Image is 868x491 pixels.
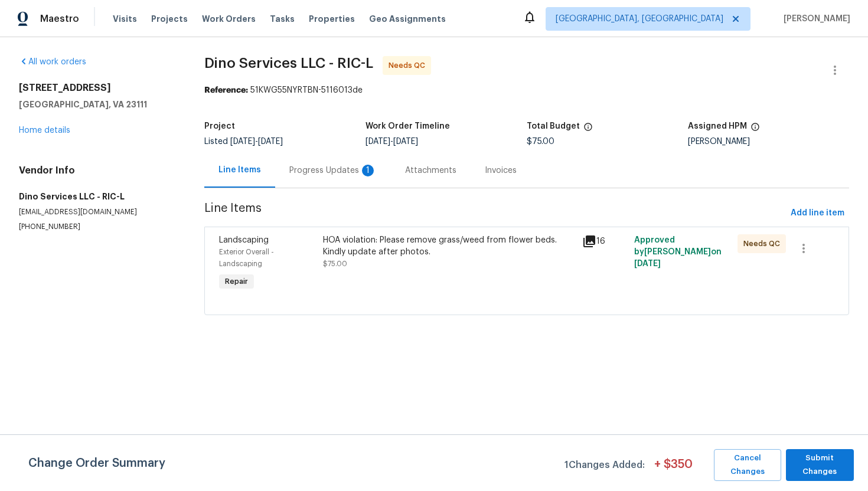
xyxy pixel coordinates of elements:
[743,238,785,250] span: Needs QC
[634,260,661,268] span: [DATE]
[19,58,86,66] a: All work orders
[218,164,261,176] div: Line Items
[779,13,850,25] span: [PERSON_NAME]
[230,138,283,146] span: -
[366,122,450,130] h5: Work Order Timeline
[786,202,849,224] button: Add line item
[393,138,418,146] span: [DATE]
[583,122,593,138] span: The total cost of line items that have been proposed by Opendoor. This sum includes line items th...
[527,122,580,130] h5: Total Budget
[19,99,176,110] h5: [GEOGRAPHIC_DATA], VA 23111
[204,122,235,130] h5: Project
[485,165,517,176] div: Invoices
[309,13,355,25] span: Properties
[323,260,347,267] span: $75.00
[582,234,627,248] div: 16
[113,13,137,25] span: Visits
[366,138,418,146] span: -
[204,202,786,224] span: Line Items
[204,86,248,94] b: Reference:
[750,122,760,138] span: The hpm assigned to this work order.
[151,13,188,25] span: Projects
[204,56,373,70] span: Dino Services LLC - RIC-L
[219,248,274,267] span: Exterior Overall - Landscaping
[258,138,283,146] span: [DATE]
[202,13,256,25] span: Work Orders
[791,206,844,221] span: Add line item
[405,165,456,176] div: Attachments
[19,222,176,232] p: [PHONE_NUMBER]
[19,82,176,94] h2: [STREET_ADDRESS]
[688,122,747,130] h5: Assigned HPM
[389,60,430,71] span: Needs QC
[688,138,849,146] div: [PERSON_NAME]
[527,138,554,146] span: $75.00
[19,165,176,176] h4: Vendor Info
[19,191,176,202] h5: Dino Services LLC - RIC-L
[556,13,723,25] span: [GEOGRAPHIC_DATA], [GEOGRAPHIC_DATA]
[366,138,390,146] span: [DATE]
[230,138,255,146] span: [DATE]
[40,13,79,25] span: Maestro
[362,165,374,176] div: 1
[220,276,253,287] span: Repair
[204,84,849,96] div: 51KWG55NYRTBN-5116013de
[219,236,269,244] span: Landscaping
[19,126,70,135] a: Home details
[19,207,176,217] p: [EMAIL_ADDRESS][DOMAIN_NAME]
[270,15,295,23] span: Tasks
[204,138,283,146] span: Listed
[369,13,446,25] span: Geo Assignments
[289,165,377,176] div: Progress Updates
[323,234,575,258] div: HOA violation: Please remove grass/weed from flower beds. Kindly update after photos.
[634,236,722,268] span: Approved by [PERSON_NAME] on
